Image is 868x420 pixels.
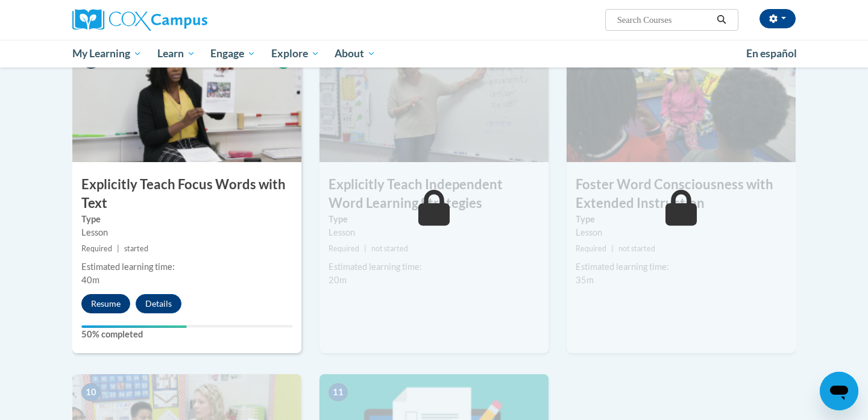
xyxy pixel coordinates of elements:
[271,46,319,61] span: Explore
[72,9,301,31] a: Cox Campus
[81,260,292,274] div: Estimated learning time:
[72,175,301,213] h3: Explicitly Teach Focus Words with Text
[327,40,384,67] a: About
[72,42,301,162] img: Course Image
[329,244,359,253] span: Required
[64,40,149,67] a: My Learning
[567,42,796,162] img: Course Image
[81,275,99,285] span: 40m
[81,294,130,313] button: Resume
[576,244,606,253] span: Required
[81,383,101,401] span: 10
[329,226,539,239] div: Lesson
[335,46,376,61] span: About
[136,294,181,313] button: Details
[157,46,195,61] span: Learn
[319,175,549,213] h3: Explicitly Teach Independent Word Learning Strategies
[329,383,348,401] span: 11
[567,175,796,213] h3: Foster Word Consciousness with Extended Instruction
[746,47,797,60] span: En español
[319,42,549,162] img: Course Image
[203,40,263,67] a: Engage
[81,244,112,253] span: Required
[117,244,119,253] span: |
[329,213,539,226] label: Type
[54,40,814,67] div: Main menu
[576,213,787,226] label: Type
[81,213,292,226] label: Type
[364,244,366,253] span: |
[576,275,594,285] span: 35m
[820,372,858,410] iframe: Button to launch messaging window
[576,226,787,239] div: Lesson
[72,9,207,31] img: Cox Campus
[81,226,292,239] div: Lesson
[616,13,712,27] input: Search Courses
[618,244,655,253] span: not started
[124,244,148,253] span: started
[329,275,347,285] span: 20m
[712,13,731,27] button: Search
[72,46,142,61] span: My Learning
[263,40,327,67] a: Explore
[759,9,796,28] button: Account Settings
[576,260,787,274] div: Estimated learning time:
[81,328,292,341] label: 50% completed
[371,244,408,253] span: not started
[210,46,256,61] span: Engage
[329,260,539,274] div: Estimated learning time:
[611,244,614,253] span: |
[149,40,203,67] a: Learn
[81,325,187,328] div: Your progress
[738,41,805,66] a: En español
